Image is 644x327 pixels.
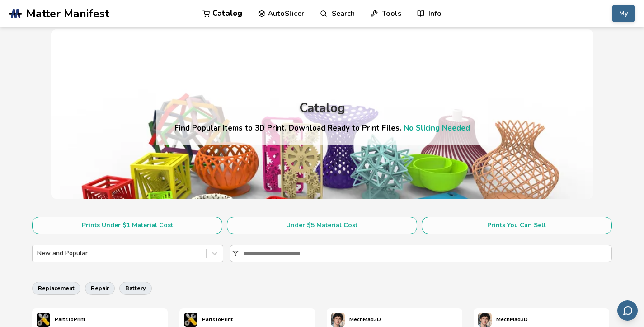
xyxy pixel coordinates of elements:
[55,315,85,324] p: PartsToPrint
[184,313,197,327] img: PartsToPrint's profile
[617,300,638,321] button: Send feedback via email
[331,313,345,327] img: MechMad3D's profile
[478,313,492,327] img: MechMad3D's profile
[612,5,635,22] button: My
[227,217,417,234] button: Under $5 Material Cost
[202,315,233,324] p: PartsToPrint
[422,217,612,234] button: Prints You Can Sell
[404,123,470,133] a: No Slicing Needed
[174,123,470,133] h4: Find Popular Items to 3D Print. Download Ready to Print Files.
[37,250,39,257] input: New and Popular
[85,282,115,294] button: repair
[349,315,381,324] p: MechMad3D
[37,313,50,327] img: PartsToPrint's profile
[26,7,109,20] span: Matter Manifest
[299,101,345,115] div: Catalog
[32,217,222,234] button: Prints Under $1 Material Cost
[32,282,80,294] button: replacement
[119,282,152,294] button: battery
[496,315,528,324] p: MechMad3D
